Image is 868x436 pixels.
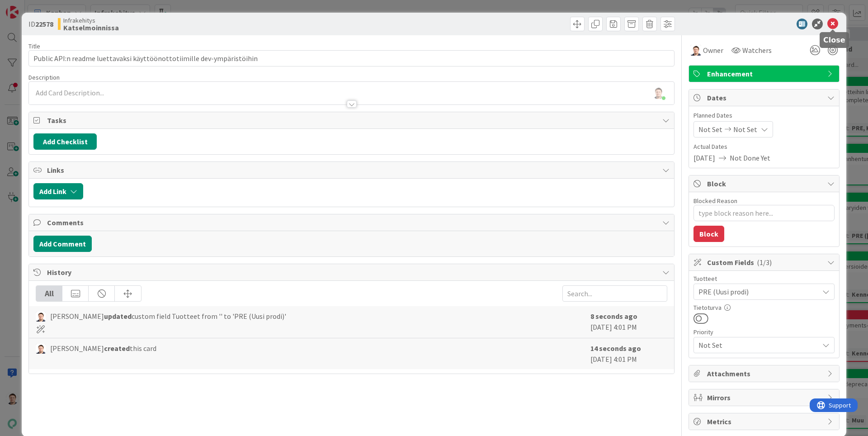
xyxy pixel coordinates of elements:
[33,183,83,199] button: Add Link
[693,329,835,335] div: Priority
[693,111,835,120] span: Planned Dates
[730,152,770,163] span: Not Done Yet
[698,339,814,351] span: Not Set
[707,392,823,403] span: Mirrors
[28,42,40,50] label: Title
[19,1,41,12] span: Support
[707,92,823,103] span: Dates
[33,236,92,252] button: Add Comment
[33,133,97,150] button: Add Checklist
[36,286,62,301] div: All
[104,312,132,321] b: updated
[707,178,823,189] span: Block
[63,17,119,24] span: Infrakehitys
[47,115,658,126] span: Tasks
[590,311,667,333] div: [DATE] 4:01 PM
[693,142,835,152] span: Actual Dates
[104,344,130,353] b: created
[28,73,60,81] span: Description
[707,368,823,379] span: Attachments
[823,36,845,44] h5: Close
[28,19,53,29] span: ID
[590,344,641,353] b: 14 seconds ago
[707,68,823,79] span: Enhancement
[28,50,675,66] input: type card name here...
[698,286,819,297] span: PRE (Uusi prodi)
[562,285,667,302] input: Search...
[690,45,701,56] img: TG
[742,45,772,56] span: Watchers
[703,45,723,56] span: Owner
[757,258,772,267] span: ( 1/3 )
[693,152,715,163] span: [DATE]
[693,226,724,242] button: Block
[36,312,46,322] img: TG
[733,124,757,135] span: Not Set
[707,416,823,427] span: Metrics
[590,312,637,321] b: 8 seconds ago
[47,267,658,278] span: History
[36,344,46,354] img: TG
[35,19,53,28] b: 22578
[590,343,667,365] div: [DATE] 4:01 PM
[698,124,722,135] span: Not Set
[707,257,823,268] span: Custom Fields
[63,24,119,31] b: Katselmoinnissa
[50,311,286,322] span: [PERSON_NAME] custom field Tuotteet from '' to 'PRE (Uusi prodi)'
[693,304,835,311] div: Tietoturva
[47,165,658,175] span: Links
[47,217,658,228] span: Comments
[693,197,737,205] label: Blocked Reason
[693,275,835,282] div: Tuotteet
[652,86,665,99] img: kWwg3ioFEd9OAiWkb1MriuCTSdeObmx7.png
[50,343,156,354] span: [PERSON_NAME] this card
